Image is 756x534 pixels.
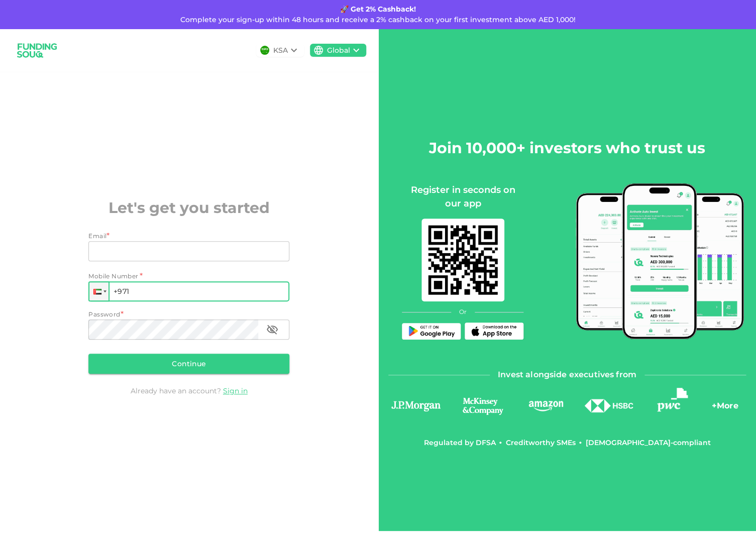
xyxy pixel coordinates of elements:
img: App Store [469,325,519,337]
div: United Arab Emirates: + 971 [89,282,109,300]
span: Password [88,310,120,318]
span: Mobile Number [88,271,138,281]
div: Already have an account? [88,386,289,396]
input: email [88,241,278,261]
img: mobile-app [421,219,504,301]
span: Email [88,232,106,240]
input: 1 (702) 123-4567 [88,281,289,301]
img: logo [584,399,634,412]
div: Regulated by DFSA [423,438,495,448]
button: Continue [88,354,289,374]
img: logo [388,399,444,413]
h2: Let's get you started [88,196,289,219]
img: mobile-app [576,183,744,339]
img: flag-sa.b9a346574cdc8950dd34b50780441f57.svg [260,46,269,55]
div: + More [712,400,738,417]
div: Global [327,45,350,56]
span: Complete your sign-up within 48 hours and receive a 2% cashback on your first investment above AE... [180,15,576,24]
div: KSA [273,45,288,56]
a: Sign in [223,386,248,395]
img: Play Store [406,326,457,337]
div: Creditworthy SMEs [505,438,575,448]
span: Or [459,307,467,316]
img: logo [657,388,688,411]
img: logo [527,399,565,412]
h2: Join 10,000+ investors who trust us [429,137,705,159]
img: logo [12,37,62,64]
strong: 🚀 Get 2% Cashback! [340,5,416,14]
div: Register in seconds on our app [402,183,523,210]
img: logo [453,396,512,415]
input: password [88,319,258,340]
div: [DEMOGRAPHIC_DATA]-compliant [585,438,710,448]
span: Invest alongside executives from [498,368,636,382]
